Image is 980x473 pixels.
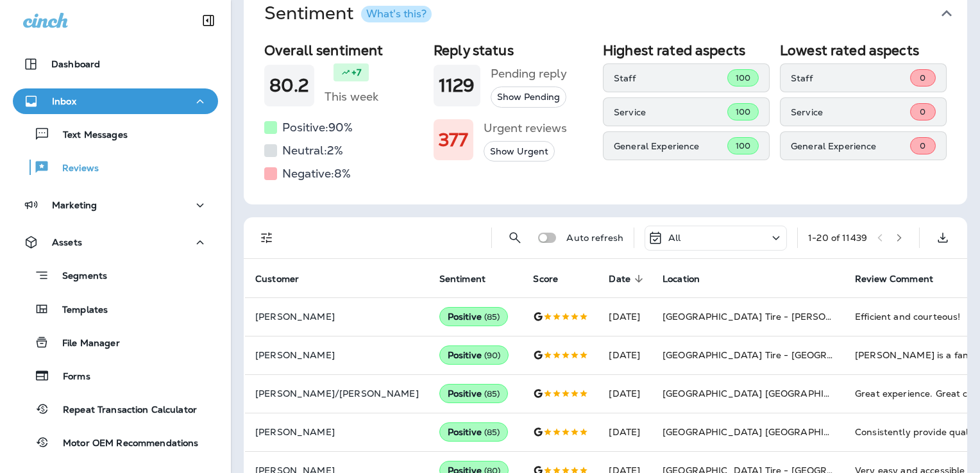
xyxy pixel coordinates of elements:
[920,72,925,83] span: 0
[13,192,218,218] button: Marketing
[736,72,750,83] span: 100
[603,42,770,58] h2: Highest rated aspects
[282,140,343,161] h5: Neutral: 2 %
[439,422,509,442] div: Positive
[282,163,351,184] h5: Negative: 8 %
[808,233,867,243] div: 1 - 20 of 11439
[51,59,100,69] p: Dashboard
[736,106,750,117] span: 100
[52,200,97,210] p: Marketing
[50,404,197,417] p: Repeat Transaction Calculator
[434,42,593,58] h2: Reply status
[491,63,567,84] h5: Pending reply
[439,345,509,365] div: Positive
[614,73,727,83] p: Staff
[325,87,378,107] h5: This week
[13,154,218,181] button: Reviews
[52,96,76,106] p: Inbox
[484,427,500,438] span: ( 85 )
[614,141,727,151] p: General Experience
[49,163,99,175] p: Reviews
[439,129,468,151] h1: 377
[255,311,419,322] p: [PERSON_NAME]
[663,274,700,285] span: Location
[13,429,218,456] button: Motor OEM Recommendations
[13,362,218,389] button: Forms
[50,438,199,450] p: Motor OEM Recommendations
[780,42,947,58] h2: Lowest rated aspects
[13,329,218,356] button: File Manager
[736,140,750,151] span: 100
[791,107,910,117] p: Service
[255,427,419,437] p: [PERSON_NAME]
[598,297,652,336] td: [DATE]
[49,304,108,317] p: Templates
[855,273,950,285] span: Review Comment
[439,75,475,96] h1: 1129
[663,388,944,399] span: [GEOGRAPHIC_DATA] [GEOGRAPHIC_DATA][PERSON_NAME]
[439,274,486,285] span: Sentiment
[255,273,316,285] span: Customer
[598,374,652,413] td: [DATE]
[663,426,865,438] span: [GEOGRAPHIC_DATA] [GEOGRAPHIC_DATA]
[13,51,218,77] button: Dashboard
[855,274,933,285] span: Review Comment
[361,6,432,22] button: What's this?
[190,8,226,33] button: Collapse Sidebar
[282,117,353,138] h5: Positive: 90 %
[609,273,647,285] span: Date
[791,141,910,151] p: General Experience
[930,225,956,251] button: Export as CSV
[484,388,500,399] span: ( 85 )
[920,106,925,117] span: 0
[566,233,623,243] p: Auto refresh
[598,336,652,374] td: [DATE]
[502,225,528,251] button: Search Reviews
[920,140,925,151] span: 0
[13,229,218,255] button: Assets
[484,141,555,162] button: Show Urgent
[255,274,299,285] span: Customer
[264,3,432,24] h1: Sentiment
[264,42,423,58] h2: Overall sentiment
[439,273,502,285] span: Sentiment
[609,274,630,285] span: Date
[255,350,419,360] p: [PERSON_NAME]
[484,118,567,138] h5: Urgent reviews
[13,395,218,422] button: Repeat Transaction Calculator
[49,338,120,350] p: File Manager
[491,87,566,108] button: Show Pending
[49,270,107,283] p: Segments
[351,66,361,79] p: +7
[614,107,727,117] p: Service
[366,9,427,19] div: What's this?
[439,307,509,326] div: Positive
[13,120,218,147] button: Text Messages
[791,73,910,83] p: Staff
[663,273,716,285] span: Location
[663,349,891,361] span: [GEOGRAPHIC_DATA] Tire - [GEOGRAPHIC_DATA]
[254,225,280,251] button: Filters
[269,75,309,96] h1: 80.2
[668,233,680,243] p: All
[255,388,419,399] p: [PERSON_NAME]/[PERSON_NAME]
[533,274,558,285] span: Score
[439,384,509,403] div: Positive
[484,311,500,322] span: ( 85 )
[484,350,501,361] span: ( 90 )
[663,311,970,322] span: [GEOGRAPHIC_DATA] Tire - [PERSON_NAME][GEOGRAPHIC_DATA]
[50,129,128,142] p: Text Messages
[13,88,218,114] button: Inbox
[244,37,967,204] div: SentimentWhat's this?
[13,261,218,289] button: Segments
[13,295,218,322] button: Templates
[52,237,82,247] p: Assets
[598,413,652,451] td: [DATE]
[50,371,90,383] p: Forms
[533,273,575,285] span: Score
